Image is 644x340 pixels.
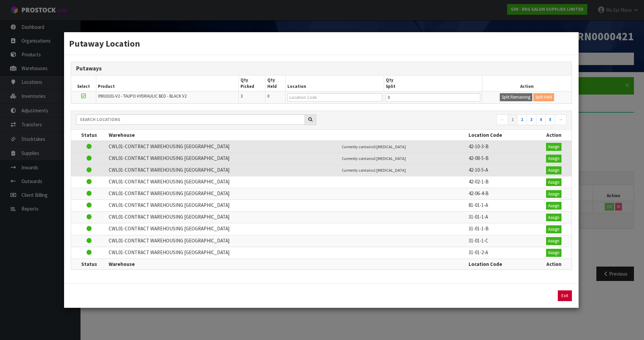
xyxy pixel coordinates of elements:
[500,93,532,101] button: Split Remaining
[107,130,340,140] th: Warehouse
[71,130,107,140] th: Status
[508,114,518,125] a: 1
[546,214,561,222] button: Assign
[69,37,574,50] h3: Putaway Location
[546,202,561,210] button: Assign
[107,141,340,153] td: CWL01-CONTRACT WAREHOUSING [GEOGRAPHIC_DATA]
[546,155,561,163] button: Assign
[467,130,536,140] th: Location Code
[287,93,382,102] input: Location Code
[107,247,340,259] td: CWL01-CONTRACT WAREHOUSING [GEOGRAPHIC_DATA]
[96,75,238,91] th: Product
[467,235,536,247] td: 31-01-1-C
[76,65,567,72] h3: Putaways
[342,144,406,149] small: Currently contains
[467,200,536,212] td: 81-01-1-A
[107,164,340,176] td: CWL01-CONTRACT WAREHOUSING [GEOGRAPHIC_DATA]
[342,168,406,173] small: Currently contains
[533,93,554,101] button: Split Held
[536,259,572,269] th: Action
[107,176,340,188] td: CWL01-CONTRACT WAREHOUSING [GEOGRAPHIC_DATA]
[467,247,536,259] td: 31-01-2-A
[546,143,561,151] button: Assign
[467,176,536,188] td: 42-02-1-B
[384,75,482,91] th: Qty Split
[107,212,340,223] td: CWL01-CONTRACT WAREHOUSING [GEOGRAPHIC_DATA]
[546,166,561,174] button: Assign
[238,75,265,91] th: Qty Picked
[71,75,96,91] th: Select
[342,156,406,161] small: Currently contains
[517,114,527,125] a: 2
[107,259,340,269] th: Warehouse
[546,249,561,257] button: Assign
[286,75,384,91] th: Location
[467,141,536,153] td: 42-10-3-B
[386,93,480,102] input: Qty Putaway
[467,164,536,176] td: 42-10-5-A
[107,188,340,200] td: CWL01-CONTRACT WAREHOUSING [GEOGRAPHIC_DATA]
[98,93,186,99] span: 09010101-V2 - TAUPO HYDRAULIC BED - BLACK V2
[467,212,536,223] td: 31-01-1-A
[545,114,555,125] a: 5
[546,225,561,233] button: Assign
[326,114,567,126] nav: Page navigation
[536,114,546,125] a: 4
[467,259,536,269] th: Location Code
[527,114,536,125] a: 3
[374,144,406,149] span: 5 [MEDICAL_DATA]
[546,237,561,245] button: Assign
[546,190,561,198] button: Assign
[107,200,340,212] td: CWL01-CONTRACT WAREHOUSING [GEOGRAPHIC_DATA]
[107,153,340,164] td: CWL01-CONTRACT WAREHOUSING [GEOGRAPHIC_DATA]
[265,75,285,91] th: Qty Held
[267,93,269,99] span: 0
[107,223,340,235] td: CWL01-CONTRACT WAREHOUSING [GEOGRAPHIC_DATA]
[374,168,406,173] span: 1 [MEDICAL_DATA]
[240,93,243,99] span: 3
[467,153,536,164] td: 42-08-5-B
[467,188,536,200] td: 42-06-4-B
[558,290,572,301] button: Exit
[496,114,508,125] a: ←
[482,75,572,91] th: Action
[76,114,305,125] input: Search locations
[374,156,406,161] span: 3 [MEDICAL_DATA]
[107,235,340,247] td: CWL01-CONTRACT WAREHOUSING [GEOGRAPHIC_DATA]
[546,178,561,186] button: Assign
[555,114,567,125] a: →
[536,130,572,140] th: Action
[467,223,536,235] td: 31-01-1-B
[71,259,107,269] th: Status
